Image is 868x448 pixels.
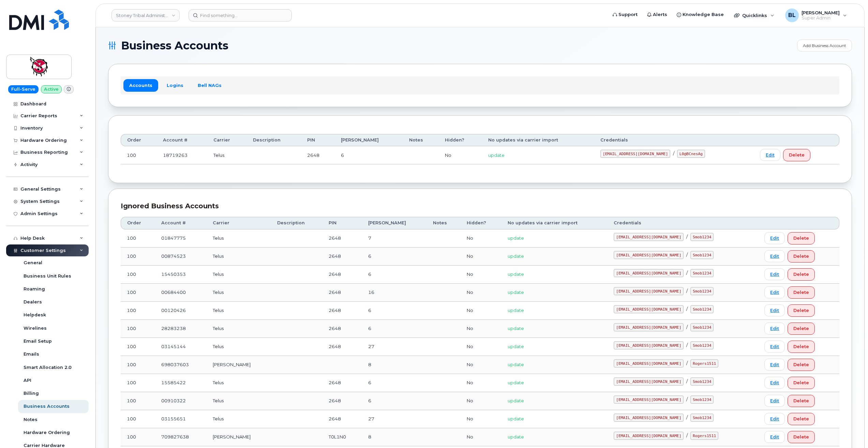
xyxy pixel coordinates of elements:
th: Description [247,134,301,146]
td: 2648 [323,320,362,338]
td: 6 [335,146,403,164]
td: 15450353 [155,266,207,284]
th: No updates via carrier import [482,134,594,146]
button: Delete [788,395,815,407]
button: Delete [788,268,815,281]
span: update [508,326,524,331]
th: Carrier [207,134,247,146]
span: / [686,397,688,402]
td: No [461,374,502,392]
span: Delete [793,379,809,386]
code: Smob1234 [690,377,714,386]
th: PIN [301,134,334,146]
th: Order [121,217,155,229]
span: update [508,434,524,439]
code: Smob1234 [690,341,714,349]
td: 6 [362,266,427,284]
td: No [461,392,502,410]
span: Delete [793,416,809,422]
a: Edit [764,395,785,407]
td: 6 [362,248,427,266]
code: Rogers1511 [690,432,718,440]
a: Bell NAGs [192,79,227,91]
th: [PERSON_NAME] [335,134,403,146]
span: / [686,433,688,438]
span: update [508,416,524,421]
td: 100 [121,356,155,374]
span: update [508,271,524,277]
td: Telus [207,229,271,248]
td: No [461,266,502,284]
td: 100 [121,410,155,428]
a: Accounts [123,79,158,91]
td: 2648 [323,284,362,302]
code: [EMAIL_ADDRESS][DOMAIN_NAME] [614,377,684,386]
code: [EMAIL_ADDRESS][DOMAIN_NAME] [614,341,684,349]
span: update [508,253,524,259]
td: 100 [121,229,155,248]
code: Smob1234 [690,233,714,241]
td: Telus [207,338,271,356]
span: / [673,151,674,156]
td: 2648 [323,374,362,392]
td: 2648 [323,410,362,428]
code: [EMAIL_ADDRESS][DOMAIN_NAME] [614,269,684,277]
td: 698037603 [155,356,207,374]
code: [EMAIL_ADDRESS][DOMAIN_NAME] [614,287,684,295]
td: Telus [207,410,271,428]
td: 6 [362,302,427,320]
th: Order [121,134,157,146]
a: Edit [764,286,785,298]
td: Telus [207,392,271,410]
th: Credentials [594,134,754,146]
td: [PERSON_NAME] [207,428,271,446]
span: / [686,342,688,348]
span: update [508,235,524,241]
td: T0L1N0 [323,428,362,446]
a: Edit [764,377,785,389]
th: Hidden? [461,217,502,229]
span: / [686,252,688,257]
td: 00910322 [155,392,207,410]
span: update [508,344,524,349]
td: 100 [121,428,155,446]
code: Smob1234 [690,395,714,404]
button: Delete [788,377,815,389]
code: Smob1234 [690,414,714,422]
td: 6 [362,320,427,338]
td: No [461,229,502,248]
th: Hidden? [439,134,482,146]
a: Edit [764,304,785,316]
td: 709827638 [155,428,207,446]
td: 100 [121,302,155,320]
td: 8 [362,428,427,446]
span: Delete [793,343,809,350]
span: Business Accounts [121,41,228,51]
td: 100 [121,338,155,356]
button: Delete [783,149,810,161]
span: Delete [793,307,809,314]
button: Delete [788,250,815,263]
button: Delete [788,304,815,317]
a: Edit [760,149,780,161]
th: PIN [323,217,362,229]
button: Delete [788,359,815,371]
td: 16 [362,284,427,302]
td: 28283238 [155,320,207,338]
code: [EMAIL_ADDRESS][DOMAIN_NAME] [614,323,684,331]
code: [EMAIL_ADDRESS][DOMAIN_NAME] [614,395,684,404]
td: 2648 [323,248,362,266]
a: Edit [764,413,785,425]
span: Delete [793,253,809,259]
span: Delete [789,152,805,158]
span: update [488,152,505,158]
span: update [508,289,524,295]
button: Delete [788,323,815,335]
td: 100 [121,320,155,338]
code: [EMAIL_ADDRESS][DOMAIN_NAME] [614,233,684,241]
th: Credentials [608,217,758,229]
th: Notes [427,217,461,229]
span: / [686,415,688,420]
a: Logins [161,79,189,91]
td: No [461,302,502,320]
